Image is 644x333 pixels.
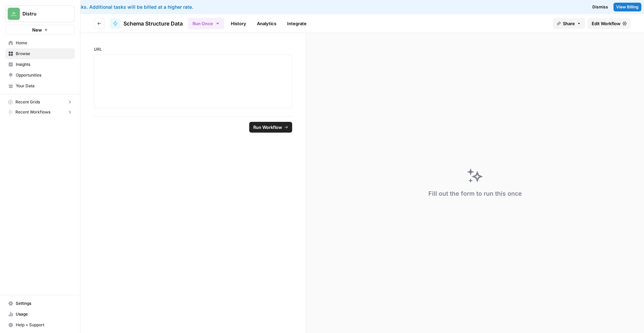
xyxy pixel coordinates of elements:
a: Edit Workflow [588,18,631,29]
span: Help + Support [16,322,72,328]
button: Run Workflow [249,122,292,133]
span: Share [563,20,575,27]
span: Recent Workflows [15,109,50,115]
span: Usage [16,311,72,317]
div: You've used your included tasks. Additional tasks will be billed at a higher rate. [5,4,390,10]
span: Opportunities [16,72,72,78]
button: Run Once [188,18,224,29]
span: Browse [16,51,72,57]
span: New [32,27,42,33]
label: URL [94,46,292,52]
span: Recent Grids [15,99,40,105]
span: Home [16,40,72,46]
button: Recent Workflows [5,107,75,117]
button: New [5,25,75,35]
a: Schema Structure Data [110,18,183,29]
a: Analytics [253,18,280,29]
span: Schema Structure Data [123,19,183,28]
a: Home [5,38,75,48]
span: Settings [16,300,72,306]
button: Help + Support [5,320,75,330]
span: Your Data [16,83,72,89]
div: Fill out the form to run this once [428,189,522,198]
button: Dismiss [590,3,611,11]
a: View Billing [613,3,641,11]
span: Edit Workflow [592,20,621,27]
a: Usage [5,309,75,320]
span: Dismiss [592,4,608,10]
span: View Billing [616,4,639,10]
a: Browse [5,48,75,59]
a: Insights [5,59,75,70]
a: History [227,18,250,29]
a: Opportunities [5,70,75,81]
button: Workspace: Distru [5,5,75,22]
a: Integrate [283,18,311,29]
button: Recent Grids [5,97,75,107]
span: Run Workflow [253,124,282,131]
a: Your Data [5,81,75,91]
span: Distru [22,10,63,17]
button: Share [553,18,585,29]
span: Insights [16,61,72,67]
a: Settings [5,298,75,309]
img: Distru Logo [8,8,20,20]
